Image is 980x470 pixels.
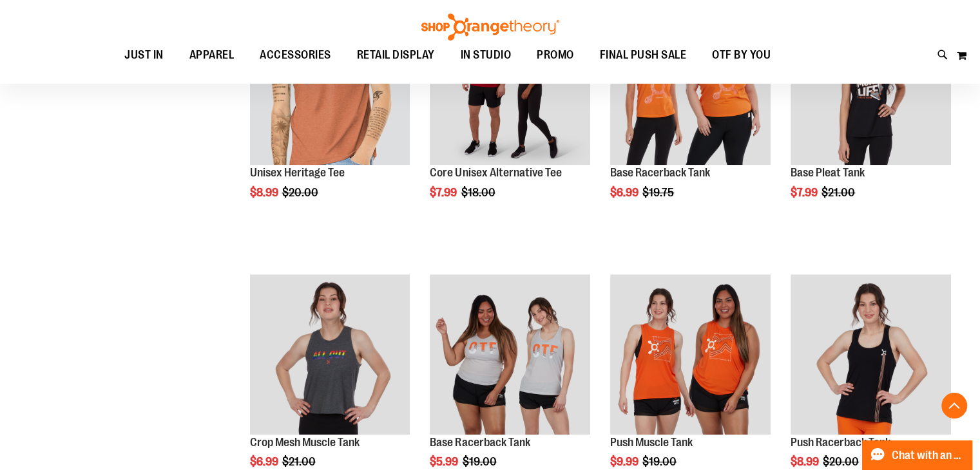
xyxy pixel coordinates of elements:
[610,5,771,167] a: Product image for Base Racerback TankSALE
[791,186,820,199] span: $7.99
[821,186,857,199] span: $21.00
[610,436,693,449] a: Push Muscle Tank
[250,274,410,437] a: Product image for Crop Mesh Muscle Tank
[791,274,951,437] a: Product image for Push Racerback Tank
[791,455,821,468] span: $8.99
[357,41,435,70] span: RETAIL DISPLAY
[260,41,331,70] span: ACCESSORIES
[712,41,771,70] span: OTF BY YOU
[791,5,951,165] img: Product image for Base Pleat Tank
[892,449,965,462] span: Chat with an Expert
[177,41,247,70] a: APPAREL
[250,166,345,179] a: Unisex Heritage Tee
[600,41,687,70] span: FINAL PUSH SALE
[430,436,530,449] a: Base Racerback Tank
[862,440,973,470] button: Chat with an Expert
[462,455,498,468] span: $19.00
[610,5,771,165] img: Product image for Base Racerback Tank
[791,436,890,449] a: Push Racerback Tank
[250,5,410,167] a: Product image for Unisex Heritage TeeSALE
[642,455,678,468] span: $19.00
[791,5,951,167] a: Product image for Base Pleat TankSALE
[791,274,951,435] img: Product image for Push Racerback Tank
[430,5,590,165] img: Product image for Core Unisex Alternative Tee
[537,41,574,70] span: PROMO
[642,186,676,199] span: $19.75
[124,41,164,70] span: JUST IN
[111,41,177,70] a: JUST IN
[699,41,783,70] a: OTF BY YOU
[461,41,512,70] span: IN STUDIO
[250,436,360,449] a: Crop Mesh Muscle Tank
[430,274,590,435] img: Product image for Base Racerback Tank
[610,274,771,437] a: Product image for Push Muscle Tank
[419,14,561,41] img: Shop Orangetheory
[282,455,318,468] span: $21.00
[250,455,280,468] span: $6.99
[791,166,865,179] a: Base Pleat Tank
[430,166,561,179] a: Core Unisex Alternative Tee
[448,41,524,70] a: IN STUDIO
[587,41,700,70] a: FINAL PUSH SALE
[610,455,640,468] span: $9.99
[344,41,448,70] a: RETAIL DISPLAY
[189,41,235,70] span: APPAREL
[247,41,344,70] a: ACCESSORIES
[430,186,459,199] span: $7.99
[430,5,590,167] a: Product image for Core Unisex Alternative Tee
[823,455,861,468] span: $20.00
[282,186,320,199] span: $20.00
[430,455,460,468] span: $5.99
[610,274,771,435] img: Product image for Push Muscle Tank
[941,393,967,418] button: Back To Top
[250,5,410,165] img: Product image for Unisex Heritage Tee
[610,186,640,199] span: $6.99
[461,186,497,199] span: $18.00
[250,274,410,435] img: Product image for Crop Mesh Muscle Tank
[524,41,587,70] a: PROMO
[250,186,280,199] span: $8.99
[610,166,710,179] a: Base Racerback Tank
[430,274,590,437] a: Product image for Base Racerback Tank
